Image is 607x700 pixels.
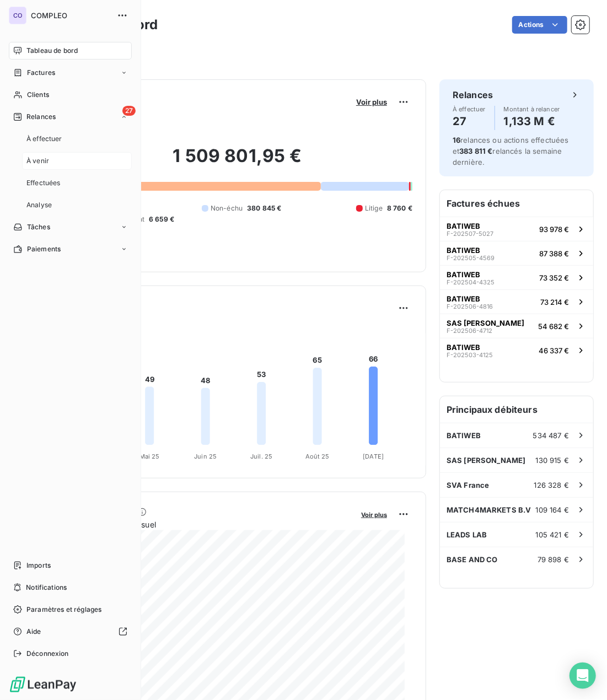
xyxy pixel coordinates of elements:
[533,431,569,440] span: 534 487 €
[440,217,593,241] button: BATIWEBF-202507-502793 978 €
[27,222,50,232] span: Tâches
[539,249,569,258] span: 87 388 €
[447,246,480,255] span: BATIWEB
[539,273,569,282] span: 73 352 €
[62,519,353,530] span: Chiffre d'affaires mensuel
[447,327,492,334] span: F-202506-4712
[440,241,593,265] button: BATIWEBF-202505-456987 388 €
[26,649,69,659] span: Déconnexion
[534,481,569,489] span: 126 328 €
[26,561,51,570] span: Imports
[27,68,55,78] span: Factures
[440,396,593,423] h6: Principaux débiteurs
[211,203,243,213] span: Non-échu
[26,583,67,593] span: Notifications
[447,255,495,261] span: F-202505-4569
[447,279,495,286] span: F-202504-4325
[570,663,596,689] div: Open Intercom Messenger
[305,453,330,460] tspan: Août 25
[440,289,593,314] button: BATIWEBF-202506-481673 214 €
[447,431,481,440] span: BATIWEB
[26,605,101,615] span: Paramètres et réglages
[9,7,26,24] div: CO
[538,555,569,564] span: 79 898 €
[440,265,593,289] button: BATIWEBF-202504-432573 352 €
[26,627,41,637] span: Aide
[447,270,480,279] span: BATIWEB
[447,456,526,465] span: SAS [PERSON_NAME]
[440,314,593,338] button: SAS [PERSON_NAME]F-202506-471254 682 €
[447,319,524,327] span: SAS [PERSON_NAME]
[26,112,56,122] span: Relances
[26,134,62,144] span: À effectuer
[9,676,77,693] img: Logo LeanPay
[447,343,480,352] span: BATIWEB
[250,453,272,460] tspan: Juil. 25
[356,98,387,106] span: Voir plus
[536,505,569,514] span: 109 164 €
[62,145,412,178] h2: 1 509 801,95 €
[353,97,390,107] button: Voir plus
[387,203,412,213] span: 8 760 €
[139,453,160,460] tspan: Mai 25
[247,203,281,213] span: 380 845 €
[536,456,569,465] span: 130 915 €
[539,346,569,355] span: 46 337 €
[31,11,110,20] span: COMPLEO
[538,322,569,331] span: 54 682 €
[453,112,486,130] h4: 27
[540,298,569,306] span: 73 214 €
[453,136,460,144] span: 16
[447,303,493,310] span: F-202506-4816
[27,90,49,100] span: Clients
[27,244,61,254] span: Paiements
[447,294,480,303] span: BATIWEB
[453,136,569,166] span: relances ou actions effectuées et relancés la semaine dernière.
[361,511,387,519] span: Voir plus
[440,190,593,217] h6: Factures échues
[504,112,560,130] h4: 1,133 M €
[447,352,493,358] span: F-202503-4125
[365,203,383,213] span: Litige
[512,16,567,34] button: Actions
[122,106,136,116] span: 27
[447,505,531,514] span: MATCH4MARKETS B.V
[194,453,217,460] tspan: Juin 25
[504,106,560,112] span: Montant à relancer
[26,46,78,56] span: Tableau de bord
[26,200,52,210] span: Analyse
[539,225,569,234] span: 93 978 €
[447,222,480,230] span: BATIWEB
[149,214,174,224] span: 6 659 €
[26,156,49,166] span: À venir
[536,530,569,539] span: 105 421 €
[447,481,490,489] span: SVA France
[26,178,61,188] span: Effectuées
[447,230,493,237] span: F-202507-5027
[447,530,487,539] span: LEADS LAB
[363,453,384,460] tspan: [DATE]
[453,88,493,101] h6: Relances
[459,147,492,155] span: 383 811 €
[440,338,593,362] button: BATIWEBF-202503-412546 337 €
[453,106,486,112] span: À effectuer
[9,623,132,640] a: Aide
[447,555,498,564] span: BASE AND CO
[358,509,390,519] button: Voir plus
